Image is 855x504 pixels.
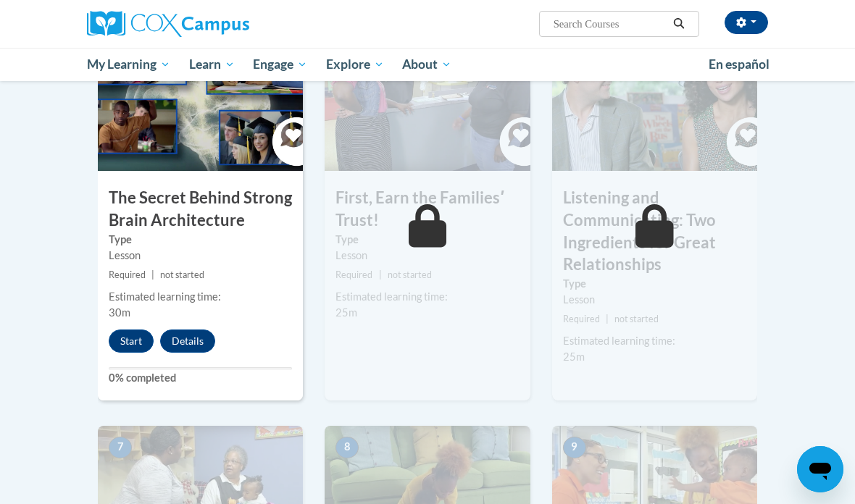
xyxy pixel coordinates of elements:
h3: Listening and Communicating: Two Ingredients for Great Relationships [552,187,757,276]
div: Lesson [109,248,292,264]
img: Course Image [325,26,530,171]
span: 7 [109,437,132,458]
div: Lesson [563,292,746,308]
span: Required [335,269,372,280]
button: Start [109,329,154,353]
label: Type [335,232,519,248]
iframe: Button to launch messaging window [797,446,843,492]
div: Main menu [76,48,779,81]
a: Learn [180,48,244,81]
span: 25m [335,306,357,319]
span: Explore [326,56,384,73]
a: Cox Campus [87,11,299,37]
span: | [606,314,609,324]
label: 0% completed [109,370,292,386]
button: Account Settings [725,11,768,34]
span: not started [614,314,659,324]
span: 30m [109,306,130,319]
a: My Learning [78,48,180,81]
span: My Learning [87,56,170,73]
span: | [151,269,154,280]
span: 25m [563,350,585,363]
a: About [393,48,462,81]
img: Cox Campus [87,11,249,37]
h3: The Secret Behind Strong Brain Architecture [98,187,303,232]
span: Required [563,314,600,324]
input: Search Courses [552,15,668,33]
div: Estimated learning time: [335,289,519,305]
div: Estimated learning time: [109,289,292,305]
button: Search [668,15,690,33]
div: Estimated learning time: [563,333,746,349]
label: Type [109,232,292,248]
span: Learn [189,56,235,73]
a: Engage [243,48,317,81]
a: Explore [317,48,393,81]
span: En español [709,56,769,72]
span: 9 [563,437,586,458]
span: | [379,269,382,280]
span: Required [109,269,146,280]
label: Type [563,276,746,292]
span: Engage [253,56,307,73]
span: About [402,56,451,73]
button: Details [160,329,215,353]
span: 8 [335,437,359,458]
img: Course Image [552,26,757,171]
span: not started [160,269,204,280]
h3: First, Earn the Familiesʹ Trust! [325,187,530,232]
a: En español [699,49,779,80]
div: Lesson [335,248,519,264]
img: Course Image [98,26,303,171]
span: not started [388,269,432,280]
